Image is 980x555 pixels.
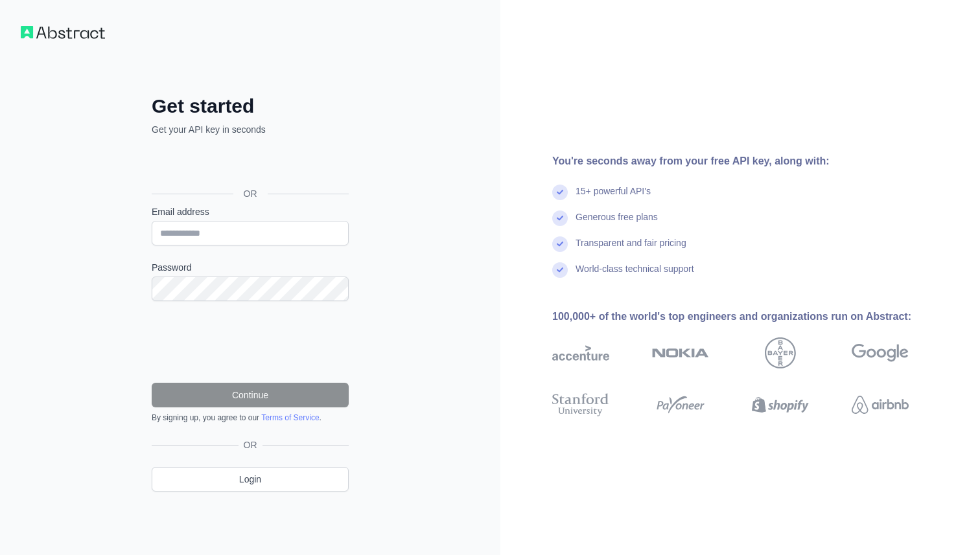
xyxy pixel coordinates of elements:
div: You're seconds away from your free API key, along with: [552,153,950,169]
div: 15+ powerful API's [576,185,651,210]
img: payoneer [652,391,709,419]
img: nokia [652,337,709,368]
label: Password [152,261,349,274]
img: bayer [765,337,796,368]
iframe: Sign in with Google Button [145,150,353,179]
span: OR [233,187,268,200]
a: Terms of Service [261,413,319,422]
span: OR [239,438,262,451]
img: check mark [552,210,568,226]
img: stanford university [552,391,609,419]
div: World-class technical support [576,262,694,288]
div: 100,000+ of the world's top engineers and organizations run on Abstract: [552,309,950,324]
img: google [852,337,909,368]
img: check mark [552,262,568,278]
label: Email address [152,205,349,218]
div: Transparent and fair pricing [576,236,686,262]
img: shopify [752,391,809,419]
a: Login [152,467,349,492]
img: airbnb [852,391,909,419]
iframe: reCAPTCHA [152,317,349,367]
div: Generous free plans [576,210,658,236]
img: check mark [552,236,568,252]
h2: Get started [152,95,349,118]
button: Continue [152,383,349,407]
img: Workflow [21,26,105,39]
img: accenture [552,337,609,368]
p: Get your API key in seconds [152,123,349,136]
img: check mark [552,185,568,200]
div: By signing up, you agree to our . [152,413,349,423]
